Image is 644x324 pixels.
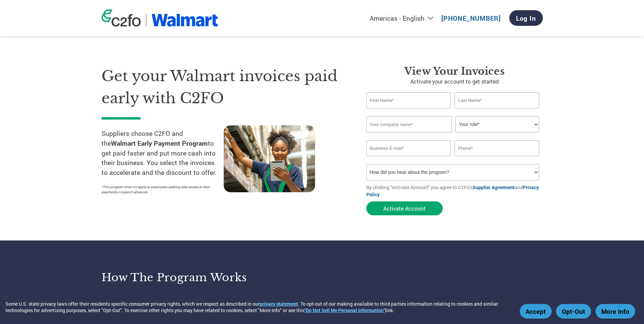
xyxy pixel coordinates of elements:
[366,140,451,156] input: Invalid Email format
[366,109,451,113] div: Invalid first name or first name is too long
[102,184,217,195] p: *This program does not apply to employees seeking early access to their paychecks or payroll adva...
[111,139,208,147] strong: Walmart Early Payment Program
[102,271,314,284] h3: How the program works
[102,129,224,178] p: Suppliers choose C2FO and the to get paid faster and put more cash into their business. You selec...
[556,304,591,319] button: Opt-Out
[151,14,218,26] img: Walmart
[455,109,539,113] div: Invalid last name or last name is too long
[366,133,539,138] div: Invalid company name or company name is too long
[366,92,451,108] input: First Name*
[305,307,385,313] a: "Do Not Sell My Personal Information"
[366,65,543,77] h3: View Your Invoices
[455,116,539,132] select: Title/Role
[366,116,452,132] input: Your company name*
[509,10,543,26] a: Log In
[366,157,451,161] div: Inavlid Email Address
[224,125,315,192] img: supply chain worker
[520,304,552,319] button: Accept
[366,184,543,198] p: By clicking "Activate Account" you agree to C2FO's and
[260,301,298,307] a: privacy statement
[441,14,501,22] a: [PHONE_NUMBER]
[455,157,539,161] div: Inavlid Phone Number
[455,92,539,108] input: Last Name*
[102,65,346,109] h1: Get your Walmart invoices paid early with C2FO
[366,77,543,86] p: Activate your account to get started
[473,184,515,191] a: Supplier Agreement
[455,140,539,156] input: Phone*
[366,184,539,198] a: Privacy Policy
[5,301,516,313] div: Some U.S. state privacy laws offer their residents specific consumer privacy rights, which we res...
[102,10,141,26] img: c2fo logo
[595,304,635,319] button: More Info
[366,201,443,215] button: Activate Account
